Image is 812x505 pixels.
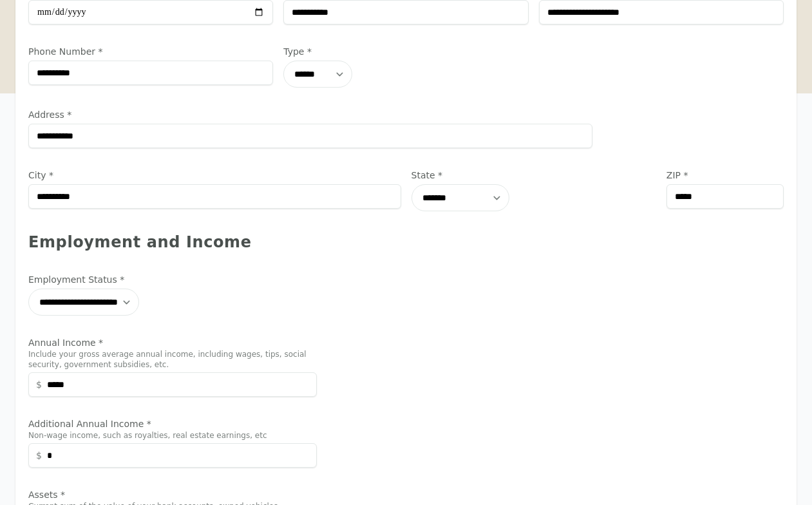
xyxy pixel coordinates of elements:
label: Additional Annual Income * [28,417,317,430]
label: Annual Income * [28,336,317,349]
p: Non-wage income, such as royalties, real estate earnings, etc [28,430,317,441]
label: City * [28,169,401,182]
label: Assets * [28,488,317,501]
p: Include your gross average annual income, including wages, tips, social security, government subs... [28,349,317,370]
label: Phone Number * [28,45,273,58]
label: ZIP * [666,169,784,182]
label: Type * [283,45,464,58]
label: Employment Status * [28,273,317,286]
div: Employment and Income [28,232,784,252]
label: State * [411,169,656,182]
label: Address * [28,108,592,121]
